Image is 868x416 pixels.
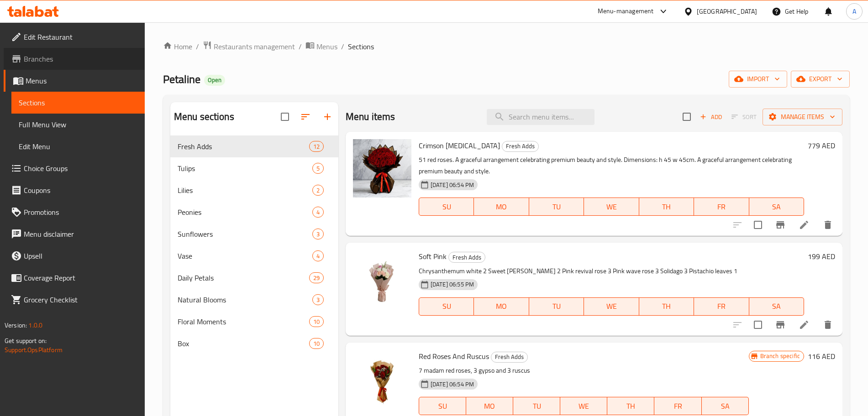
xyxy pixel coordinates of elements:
span: WE [588,300,635,313]
a: Edit menu item [799,219,810,230]
span: 3 [313,230,323,239]
span: 29 [310,274,323,282]
span: Select to update [748,215,768,234]
span: Menu disclaimer [24,229,137,239]
div: Vase4 [170,245,338,267]
div: Daily Petals [178,272,309,283]
span: 3 [313,296,323,304]
button: Branch-specific-item [769,214,791,236]
div: Peonies4 [170,201,338,223]
a: Branches [4,48,145,70]
span: Sunflowers [178,229,312,239]
span: SA [705,400,745,413]
button: TH [639,297,694,316]
span: 1.0.0 [28,319,42,331]
h2: Menu sections [174,110,234,124]
span: MO [478,200,525,213]
span: SA [753,200,800,213]
button: SU [419,198,474,216]
button: FR [654,397,701,415]
span: Open [204,76,225,84]
span: Floral Moments [178,316,309,327]
span: 10 [310,317,323,326]
span: Fresh Adds [178,141,309,152]
span: Lilies [178,185,312,196]
span: Sort sections [295,106,316,128]
a: Full Menu View [11,114,145,135]
button: delete [817,314,839,336]
div: [GEOGRAPHIC_DATA] [697,6,757,16]
span: Sections [19,97,137,108]
a: Coupons [4,179,145,201]
a: Edit Restaurant [4,26,145,48]
button: Add section [316,106,338,128]
span: Tulips [178,163,312,174]
span: Coupons [24,185,137,196]
h6: 199 AED [808,250,835,263]
span: Get support on: [5,335,47,347]
span: TU [533,200,580,213]
a: Support.OpsPlatform [5,344,63,356]
div: Fresh Adds12 [170,135,338,157]
input: search [487,109,594,125]
span: Grocery Checklist [24,294,137,305]
span: WE [588,200,635,213]
span: Select to update [748,315,768,334]
div: Lilies2 [170,179,338,201]
button: MO [474,297,529,316]
span: 4 [313,252,323,260]
img: Red Roses And Ruscus [353,350,411,408]
div: Floral Moments10 [170,311,338,333]
button: import [729,71,787,88]
button: TU [513,397,560,415]
span: [DATE] 06:55 PM [427,280,478,289]
div: items [309,272,324,283]
span: Branch specific [757,352,804,360]
button: SU [419,397,466,415]
span: Peonies [178,207,312,218]
button: SA [702,397,749,415]
span: Add item [696,110,726,124]
div: Sunflowers3 [170,223,338,245]
span: Choice Groups [24,163,137,174]
a: Home [163,41,192,52]
span: FR [698,300,745,313]
span: Menus [26,75,137,86]
div: Daily Petals29 [170,267,338,289]
span: 2 [313,186,323,195]
span: Petaline [163,69,200,89]
button: MO [474,198,529,216]
p: 51 red roses. A graceful arrangement celebrating premium beauty and style. Dimensions: h 45 w 45c... [419,154,804,177]
span: SA [753,300,800,313]
button: WE [560,397,607,415]
a: Upsell [4,245,145,267]
nav: breadcrumb [163,41,850,52]
a: Grocery Checklist [4,289,145,311]
button: WE [584,297,639,316]
span: SU [423,400,463,413]
span: Vase [178,250,312,261]
span: TH [643,300,690,313]
span: Manage items [770,111,835,123]
a: Menu disclaimer [4,223,145,245]
button: SA [749,198,804,216]
button: SA [749,297,804,316]
p: 7 madam red roses, 3 gypso and 3 ruscus [419,365,749,376]
div: items [312,207,324,218]
span: Edit Restaurant [24,31,137,42]
span: Select all sections [275,107,295,126]
button: FR [694,198,749,216]
span: 12 [310,142,323,151]
button: TH [639,198,694,216]
span: MO [478,300,525,313]
span: Menus [316,41,337,52]
span: Edit Menu [19,141,137,152]
button: export [791,71,850,88]
button: TU [529,297,584,316]
span: TU [533,300,580,313]
div: items [312,250,324,261]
